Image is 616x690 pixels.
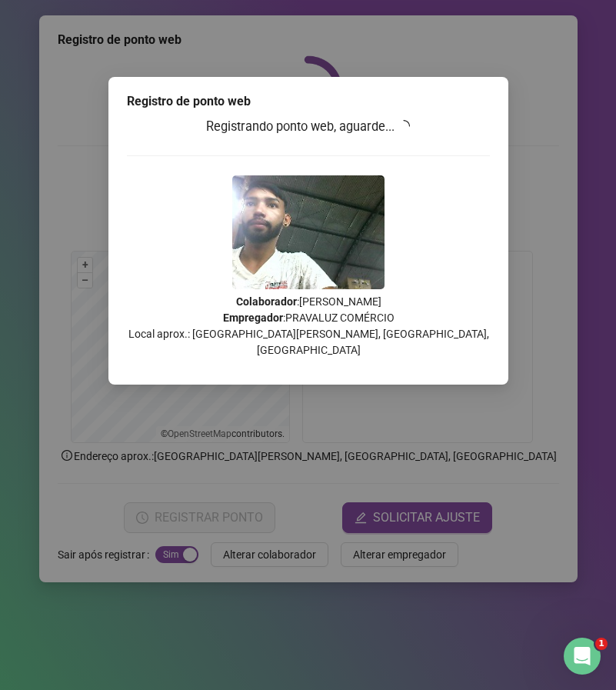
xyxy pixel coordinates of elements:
[564,638,601,675] iframe: Intercom live chat
[127,92,490,111] div: Registro de ponto web
[235,295,296,308] strong: Colaborador
[395,118,412,135] span: loading
[127,117,490,137] h3: Registrando ponto web, aguarde...
[595,638,608,650] span: 1
[222,312,282,324] strong: Empregador
[127,294,490,358] p: : [PERSON_NAME] : PRAVALUZ COMÉRCIO Local aprox.: [GEOGRAPHIC_DATA][PERSON_NAME], [GEOGRAPHIC_DAT...
[232,175,385,289] img: 9k=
